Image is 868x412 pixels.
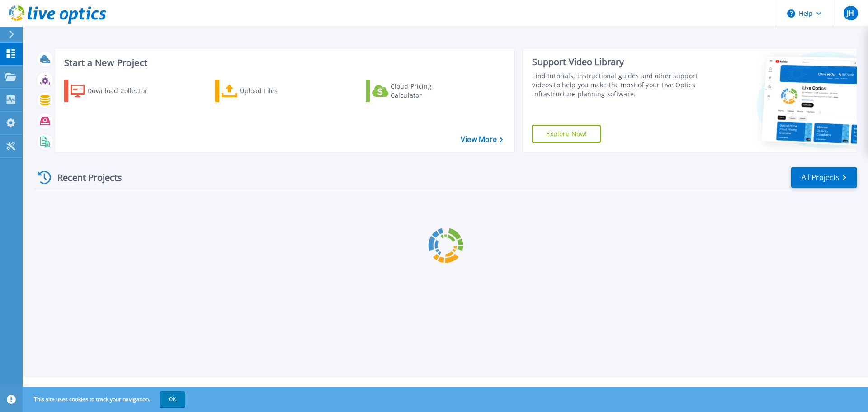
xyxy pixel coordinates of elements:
span: JH [847,9,854,17]
a: All Projects [791,167,857,188]
div: Recent Projects [35,166,134,189]
a: Download Collector [64,80,165,102]
a: Upload Files [215,80,316,102]
a: Explore Now! [532,125,601,143]
div: Cloud Pricing Calculator [391,82,463,100]
a: Cloud Pricing Calculator [366,80,467,102]
div: Download Collector [87,82,160,100]
h3: Start a New Project [64,58,503,68]
span: This site uses cookies to track your navigation. [25,391,185,407]
button: OK [160,391,185,407]
div: Upload Files [240,82,312,100]
a: View More [461,135,503,144]
div: Find tutorials, instructional guides and other support videos to help you make the most of your L... [532,71,702,99]
div: Support Video Library [532,56,702,68]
